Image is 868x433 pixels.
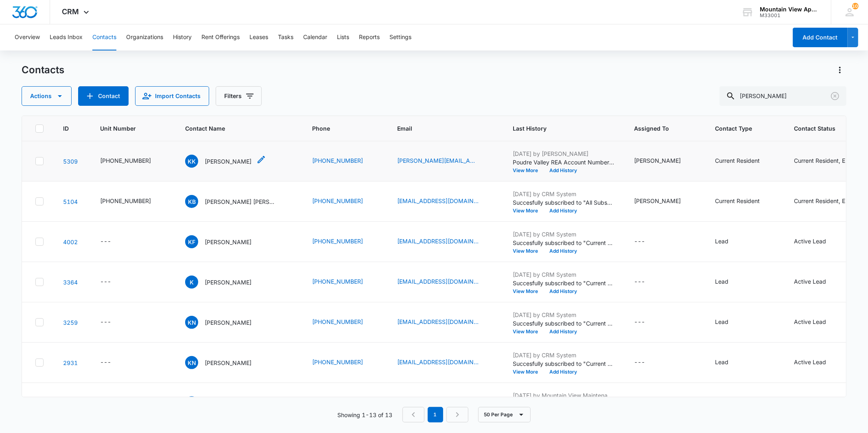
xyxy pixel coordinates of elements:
a: Navigate to contact details page for Kimberly Neisen [63,359,78,366]
p: Poudre Valley REA Account Number changed to 79272008. [513,158,614,166]
button: Actions [833,63,846,77]
span: NC [185,396,198,409]
div: Phone - (970) 539-4292 - Select to Edit Field [312,237,378,247]
span: Contact Type [715,124,763,133]
div: [PERSON_NAME] [634,156,681,165]
button: Add History [544,329,583,334]
div: Contact Status - Active Lead - Select to Edit Field [794,358,841,367]
div: Unit Number - - Select to Edit Field [100,317,126,327]
p: Showing 1-13 of 13 [338,411,393,419]
a: [PERSON_NAME][EMAIL_ADDRESS][DOMAIN_NAME] [397,156,479,165]
p: Succesfully subscribed to "Current Residents ". [513,279,614,287]
a: [PHONE_NUMBER] [312,237,363,245]
div: Assigned To - - Select to Edit Field [634,237,660,247]
p: [PERSON_NAME] [205,318,251,327]
button: Overview [15,24,40,50]
p: [DATE] by CRM System [513,270,614,279]
a: [PHONE_NUMBER] [312,197,363,205]
button: View More [513,289,544,294]
div: Lead [715,358,728,366]
p: [PERSON_NAME] [205,157,251,166]
button: View More [513,208,544,213]
div: Email - itunesemailkim@gmail.com - Select to Edit Field [397,358,493,367]
div: Email - kelley.kimberly92@gmail.com - Select to Edit Field [397,156,493,166]
div: --- [100,317,111,327]
span: Assigned To [634,124,684,133]
div: Contact Type - Current Resident - Select to Edit Field [715,156,774,166]
div: Contact Status - Active Lead - Select to Edit Field [794,277,841,287]
button: Filters [216,86,262,106]
p: [DATE] by CRM System [513,311,614,319]
button: Add History [544,168,583,173]
button: Settings [389,24,411,50]
span: KN [185,356,198,369]
div: Active Lead [794,317,826,326]
div: Assigned To - Makenna Berry - Select to Edit Field [634,156,695,166]
div: Active Lead [794,237,826,245]
div: Contact Type - Lead - Select to Edit Field [715,317,743,327]
div: Phone - (970) 690-7537 - Select to Edit Field [312,197,378,206]
div: Contact Name - Kimberly Billy & Lanz Rusler - Select to Edit Field [185,195,293,208]
span: 103 [852,3,859,9]
a: [EMAIL_ADDRESS][DOMAIN_NAME] [397,358,479,366]
div: [PHONE_NUMBER] [100,156,151,165]
a: [EMAIL_ADDRESS][DOMAIN_NAME] [397,277,479,286]
div: Assigned To - - Select to Edit Field [634,317,660,327]
a: [PHONE_NUMBER] [312,277,363,286]
div: Unit Number - - Select to Edit Field [100,237,126,247]
span: Email [397,124,481,133]
a: [PHONE_NUMBER] [312,358,363,366]
div: --- [634,317,645,327]
div: Contact Type - Lead - Select to Edit Field [715,237,743,247]
button: Clear [829,90,842,103]
div: Phone - (970) 388-3465 - Select to Edit Field [312,317,378,327]
a: [PHONE_NUMBER] [312,317,363,326]
div: --- [100,358,111,367]
div: --- [100,277,111,287]
div: Contact Name - Kimberly Kelley - Select to Edit Field [185,155,266,168]
button: View More [513,370,544,374]
div: Unit Number - - Select to Edit Field [100,277,126,287]
button: Lists [337,24,349,50]
a: Navigate to contact details page for Kimberly Fernandez [63,238,78,245]
span: K [185,276,198,289]
span: KF [185,235,198,248]
h1: Contacts [22,64,64,76]
a: Navigate to contact details page for Kimberly Nino [63,319,78,326]
div: Contact Type - Current Resident - Select to Edit Field [715,197,774,206]
div: Active Lead [794,277,826,286]
div: Contact Name - Kimberly Nino - Select to Edit Field [185,316,266,329]
a: Navigate to contact details page for Kimberly Kelley [63,158,78,165]
p: [PERSON_NAME] [205,238,251,246]
div: Email - Kimbo.nino1989@gmail.com - Select to Edit Field [397,317,493,327]
p: Succesfully subscribed to "Current Residents ". [513,359,614,368]
button: Add Contact [793,28,848,47]
button: Add History [544,208,583,213]
p: [DATE] by CRM System [513,230,614,238]
div: --- [634,358,645,367]
div: Assigned To - - Select to Edit Field [634,277,660,287]
div: [PERSON_NAME] [634,197,681,205]
a: [EMAIL_ADDRESS][DOMAIN_NAME] [397,317,479,326]
button: View More [513,329,544,334]
button: Actions [22,86,72,106]
p: Succesfully subscribed to "Current Residents ". [513,319,614,328]
div: Unit Number - 545-1827-302 - Select to Edit Field [100,156,166,166]
a: Navigate to contact details page for Kimberly Billy & Lanz Rusler [63,198,78,205]
div: Contact Status - Active Lead - Select to Edit Field [794,237,841,247]
a: [PHONE_NUMBER] [312,156,363,165]
div: Contact Name - Nathanael Crabtree & Kimberly Devries - Select to Edit Field [185,396,293,409]
div: Active Lead [794,358,826,366]
button: View More [513,249,544,254]
div: Contact Type - Lead - Select to Edit Field [715,358,743,367]
p: [DATE] by [PERSON_NAME] [513,149,614,158]
a: Navigate to contact details page for Kimberly [63,279,78,286]
div: Contact Type - Lead - Select to Edit Field [715,277,743,287]
div: Phone - (701) 318-1355 - Select to Edit Field [312,358,378,367]
span: Unit Number [100,124,166,133]
div: Email - sunshine.0869@yahoo.com - Select to Edit Field [397,277,493,287]
button: View More [513,168,544,173]
button: Add History [544,289,583,294]
span: ID [63,124,69,133]
div: --- [100,237,111,247]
